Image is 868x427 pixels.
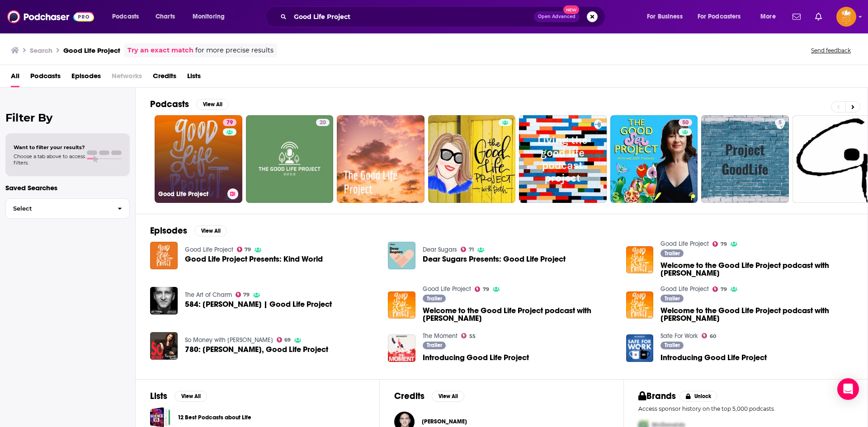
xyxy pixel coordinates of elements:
span: 71 [469,248,474,252]
a: 584: Jonathan Fields | Good Life Project [185,300,332,308]
a: CreditsView All [394,390,464,402]
input: Search podcasts, credits, & more... [290,9,534,24]
span: 69 [284,338,291,342]
div: Search podcasts, credits, & more... [274,6,614,27]
a: All [11,69,19,87]
img: Introducing Good Life Project [388,334,415,362]
a: Credits [153,69,176,87]
a: Good Life Project [423,285,471,293]
span: Trailer [427,343,442,348]
span: 79 [721,242,727,246]
a: 5 [701,115,789,203]
a: Charts [150,9,180,24]
a: Good Life Project [660,240,709,248]
img: 584: Jonathan Fields | Good Life Project [150,287,178,314]
a: Lists [187,69,201,87]
button: View All [194,225,227,236]
a: Introducing Good Life Project [660,354,767,361]
span: Introducing Good Life Project [423,354,529,361]
span: Select [6,206,110,211]
h2: Filter By [5,111,130,124]
span: Monitoring [193,10,225,23]
a: 780: Jonathan Fields, Good Life Project [185,346,328,353]
span: 79 [226,118,233,127]
span: 780: [PERSON_NAME], Good Life Project [185,346,328,353]
a: Good Life Project Presents: Kind World [185,255,323,263]
span: Welcome to the Good Life Project podcast with [PERSON_NAME] [660,262,853,277]
a: 20 [246,115,334,203]
a: Podcasts [30,69,61,87]
a: Welcome to the Good Life Project podcast with Jonathan Fields [660,262,853,277]
a: 20 [316,119,330,126]
button: open menu [692,9,754,24]
h2: Credits [394,390,425,402]
img: Welcome to the Good Life Project podcast with Jonathan Fields [626,246,654,274]
span: Want to filter your results? [14,144,85,150]
span: Trailer [427,296,442,301]
span: for more precise results [195,45,274,56]
span: Trailer [665,251,680,256]
span: Open Advanced [538,14,576,19]
span: For Business [647,10,683,23]
button: open menu [754,9,787,24]
a: PodcastsView All [150,99,229,110]
h2: Episodes [150,225,187,236]
p: Saved Searches [5,183,130,192]
img: 780: Jonathan Fields, Good Life Project [150,332,178,360]
button: open menu [106,9,151,24]
span: Welcome to the Good Life Project podcast with [PERSON_NAME] [423,307,615,322]
span: Charts [156,10,175,23]
h3: Search [30,46,52,55]
img: Welcome to the Good Life Project podcast with Jonathan Fields [626,291,654,319]
a: ListsView All [150,390,207,402]
span: Dear Sugars Presents: Good Life Project [423,255,566,263]
a: Podchaser - Follow, Share and Rate Podcasts [7,8,94,25]
a: EpisodesView All [150,225,227,236]
a: Jonathan Fields [422,418,467,425]
span: 60 [710,334,716,338]
a: Try an exact match [127,45,193,56]
a: Good Life Project [185,246,233,253]
a: 79 [236,292,250,297]
a: Welcome to the Good Life Project podcast with Jonathan Fields [660,307,853,322]
a: 50 [679,119,692,126]
h3: Good Life Project [63,46,120,55]
span: New [563,5,580,14]
a: 55 [461,333,476,338]
button: Select [5,198,130,219]
a: Show notifications dropdown [811,9,826,24]
a: 69 [277,337,291,343]
span: 20 [320,118,326,127]
img: Dear Sugars Presents: Good Life Project [388,242,415,269]
a: Introducing Good Life Project [626,334,654,362]
span: More [760,10,776,23]
span: 50 [682,118,689,127]
a: So Money with Farnoosh Torabi [185,336,273,344]
span: 79 [243,293,250,297]
a: 79Good Life Project [155,115,242,203]
a: Safe For Work [660,332,698,340]
a: 79 [712,241,727,247]
img: User Profile [836,7,856,27]
a: Welcome to the Good Life Project podcast with Jonathan Fields [388,291,415,319]
span: 79 [721,287,727,291]
a: 79 [237,247,251,252]
div: Open Intercom Messenger [837,378,859,400]
button: Send feedback [808,47,854,54]
span: Trailer [665,343,680,348]
span: 55 [469,334,476,338]
button: open menu [186,9,236,24]
a: Welcome to the Good Life Project podcast with Jonathan Fields [423,307,615,322]
button: View All [432,391,464,402]
a: Dear Sugars [423,246,457,253]
h2: Podcasts [150,99,189,110]
button: View All [196,99,229,110]
h3: Good Life Project [158,190,224,198]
